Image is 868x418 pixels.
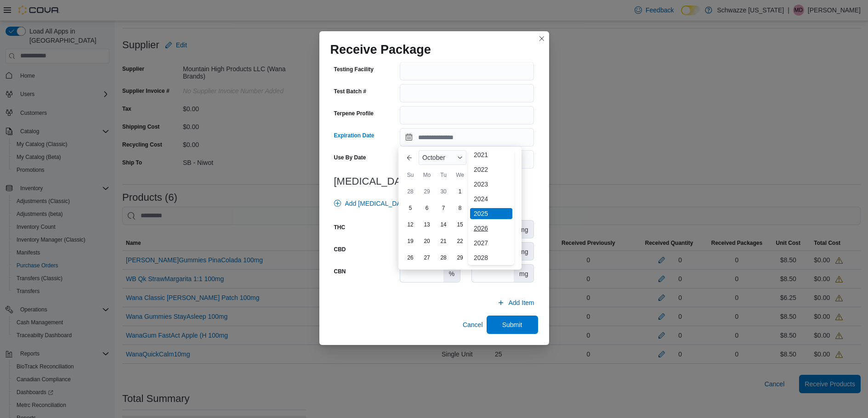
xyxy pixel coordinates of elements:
button: Closes this modal window [536,33,547,44]
div: day-8 [453,201,467,215]
div: day-5 [403,201,418,215]
h1: Receive Package [330,42,431,57]
label: CBN [334,268,346,275]
div: day-30 [436,184,451,199]
div: We [453,168,467,182]
div: day-28 [436,250,451,265]
div: day-29 [453,250,467,265]
div: October, 2025 [402,183,518,266]
button: Submit [487,316,538,334]
div: % [443,265,460,282]
div: Button. Open the month selector. October is currently selected. [419,150,466,165]
div: mg [514,243,533,260]
div: day-13 [420,217,434,232]
label: Terpene Profile [334,110,374,117]
label: Expiration Date [334,132,374,139]
div: 2026 [470,223,512,234]
div: day-6 [420,201,434,215]
div: 2021 [470,149,512,160]
div: day-26 [403,250,418,265]
div: Tu [436,168,451,182]
div: day-7 [436,201,451,215]
span: October [422,154,445,161]
div: day-29 [420,184,434,199]
label: Test Batch # [334,88,366,95]
div: day-21 [436,234,451,249]
span: Add Item [508,298,534,307]
div: 2028 [470,252,512,263]
div: day-27 [420,250,434,265]
div: day-19 [403,234,418,249]
label: Use By Date [334,154,366,161]
div: 2024 [470,193,512,204]
input: Press the down key to enter a popover containing a calendar. Press the escape key to close the po... [400,128,534,147]
div: day-20 [420,234,434,249]
div: day-14 [436,217,451,232]
button: Previous Month [402,150,417,165]
div: mg [514,220,533,238]
button: Cancel [459,316,487,334]
div: day-28 [403,184,418,199]
label: Testing Facility [334,66,374,73]
h3: [MEDICAL_DATA] [334,176,534,187]
label: CBD [334,246,346,253]
label: THC [334,224,346,231]
div: day-1 [453,184,467,199]
span: Add [MEDICAL_DATA] [345,199,410,208]
div: Mo [420,168,434,182]
div: day-15 [453,217,467,232]
div: 2023 [470,179,512,190]
button: Add [MEDICAL_DATA] [330,194,414,213]
div: Su [403,168,418,182]
div: day-12 [403,217,418,232]
span: Cancel [463,320,483,329]
div: 2022 [470,164,512,175]
button: Add Item [494,294,538,312]
div: day-22 [453,234,467,249]
div: 2027 [470,237,512,249]
span: Submit [502,320,522,329]
div: mg [514,265,533,282]
div: 2025 [470,208,512,219]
